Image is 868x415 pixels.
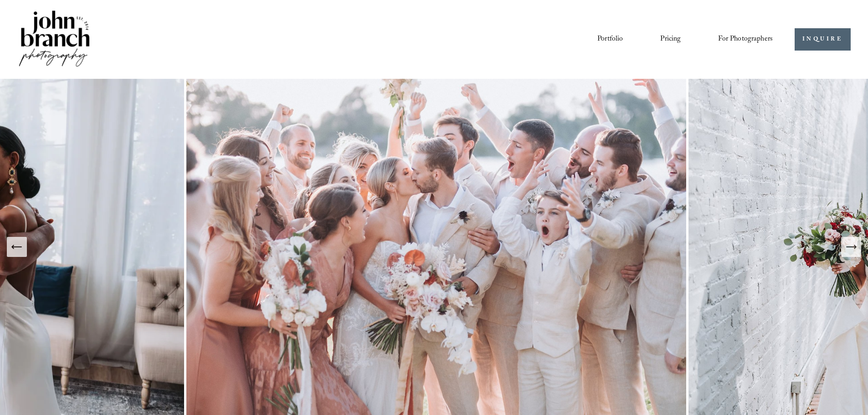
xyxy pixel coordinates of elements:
[841,237,861,257] button: Next Slide
[718,31,773,47] a: folder dropdown
[184,79,688,415] img: A wedding party celebrating outdoors, featuring a bride and groom kissing amidst cheering bridesm...
[7,237,27,257] button: Previous Slide
[718,32,773,46] span: For Photographers
[17,9,91,70] img: John Branch IV Photography
[795,28,851,51] a: INQUIRE
[660,31,681,47] a: Pricing
[597,31,623,47] a: Portfolio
